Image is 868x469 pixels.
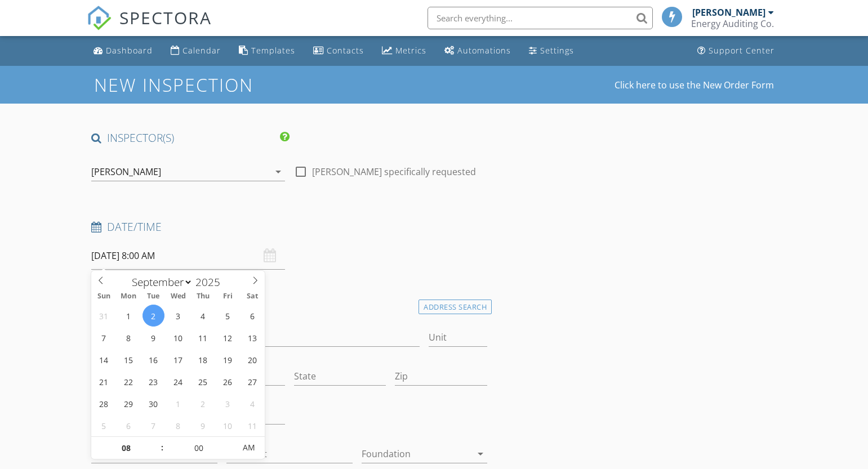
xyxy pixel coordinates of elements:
span: September 28, 2025 [93,392,115,414]
span: September 27, 2025 [241,370,263,392]
span: September 24, 2025 [167,370,189,392]
span: October 6, 2025 [118,414,140,436]
span: September 18, 2025 [192,349,213,370]
span: September 14, 2025 [93,349,115,370]
span: September 17, 2025 [167,349,189,370]
div: Settings [540,45,574,56]
h1: New Inspection [94,75,344,95]
span: September 22, 2025 [118,370,140,392]
span: September 1, 2025 [118,305,140,327]
span: September 10, 2025 [167,327,189,349]
div: Calendar [182,45,221,56]
div: Energy Auditing Co. [691,18,774,29]
span: September 11, 2025 [192,327,213,349]
span: Sat [240,293,265,300]
span: October 10, 2025 [216,414,238,436]
span: October 4, 2025 [241,392,263,414]
span: September 16, 2025 [143,349,164,370]
a: Metrics [377,41,431,61]
span: September 19, 2025 [216,349,238,370]
span: September 25, 2025 [192,370,213,392]
div: [PERSON_NAME] [692,7,765,18]
a: Calendar [166,41,225,61]
span: October 2, 2025 [192,392,213,414]
a: Settings [524,41,578,61]
h4: Location [91,297,487,311]
h4: INSPECTOR(S) [91,131,290,145]
span: September 20, 2025 [241,349,263,370]
span: September 30, 2025 [143,392,164,414]
div: Templates [251,45,295,56]
input: Year [193,275,230,289]
span: September 29, 2025 [118,392,140,414]
span: Wed [166,293,190,300]
span: September 8, 2025 [118,327,140,349]
span: Sun [91,293,116,300]
a: Support Center [693,41,779,61]
span: September 21, 2025 [93,370,115,392]
span: October 7, 2025 [143,414,164,436]
span: October 8, 2025 [167,414,189,436]
span: September 6, 2025 [241,305,263,327]
div: [PERSON_NAME] [91,167,161,177]
span: September 4, 2025 [192,305,213,327]
div: Support Center [709,45,774,56]
span: September 3, 2025 [167,305,189,327]
span: SPECTORA [119,6,212,29]
input: Search everything... [428,7,653,29]
i: arrow_drop_down [474,447,487,461]
span: October 9, 2025 [192,414,213,436]
a: Automations (Basic) [440,41,515,61]
div: Automations [457,45,511,56]
span: September 15, 2025 [118,349,140,370]
span: August 31, 2025 [93,305,115,327]
div: Address Search [419,300,492,315]
div: Metrics [395,45,426,56]
span: October 5, 2025 [93,414,115,436]
span: September 5, 2025 [216,305,238,327]
span: Click to toggle [234,436,265,459]
span: Tue [141,293,166,300]
span: September 7, 2025 [93,327,115,349]
div: Dashboard [106,45,153,56]
div: Contacts [327,45,364,56]
h4: Date/Time [91,220,487,234]
span: September 23, 2025 [143,370,164,392]
span: October 3, 2025 [216,392,238,414]
img: The Best Home Inspection Software - Spectora [87,6,112,30]
span: September 26, 2025 [216,370,238,392]
label: [PERSON_NAME] specifically requested [312,166,476,177]
span: September 2, 2025 [143,305,164,327]
input: Select date [91,242,285,270]
a: Click here to use the New Order Form [615,81,774,90]
span: Fri [215,293,240,300]
span: October 1, 2025 [167,392,189,414]
span: : [161,436,164,459]
a: Contacts [309,41,368,61]
span: Thu [190,293,215,300]
a: Dashboard [89,41,157,61]
i: arrow_drop_down [271,165,285,178]
a: Templates [234,41,300,61]
span: October 11, 2025 [241,414,263,436]
a: SPECTORA [87,15,212,39]
span: Mon [116,293,141,300]
span: September 12, 2025 [216,327,238,349]
span: September 9, 2025 [143,327,164,349]
span: September 13, 2025 [241,327,263,349]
